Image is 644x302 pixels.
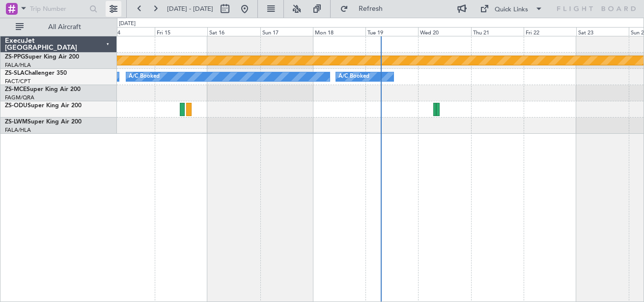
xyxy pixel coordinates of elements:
a: ZS-PPGSuper King Air 200 [5,54,79,60]
div: A/C Booked [129,69,160,84]
a: ZS-ODUSuper King Air 200 [5,103,82,109]
a: ZS-SLAChallenger 350 [5,70,67,76]
span: ZS-LWM [5,119,28,125]
span: ZS-SLA [5,70,25,76]
div: Wed 20 [418,27,471,36]
span: All Aircraft [26,24,104,30]
div: Sat 16 [207,27,260,36]
div: A/C Booked [338,69,369,84]
div: Fri 22 [524,27,576,36]
div: Sat 23 [576,27,629,36]
div: Sun 17 [260,27,313,36]
span: [DATE] - [DATE] [167,4,213,13]
span: ZS-MCE [5,87,27,92]
div: Quick Links [495,5,528,15]
button: Refresh [336,1,394,17]
a: ZS-LWMSuper King Air 200 [5,119,82,125]
button: All Aircraft [11,19,107,35]
input: Trip Number [30,1,86,16]
div: Tue 19 [365,27,418,36]
a: FACT/CPT [5,78,30,85]
a: ZS-MCESuper King Air 200 [5,87,81,92]
a: FAGM/QRA [5,94,34,101]
a: FALA/HLA [5,61,31,69]
span: Refresh [350,5,392,12]
div: Mon 18 [313,27,365,36]
span: ZS-PPG [5,54,25,60]
div: Fri 15 [155,27,207,36]
div: Thu 21 [471,27,524,36]
a: FALA/HLA [5,126,31,134]
button: Quick Links [475,1,548,17]
span: ZS-ODU [5,103,28,109]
